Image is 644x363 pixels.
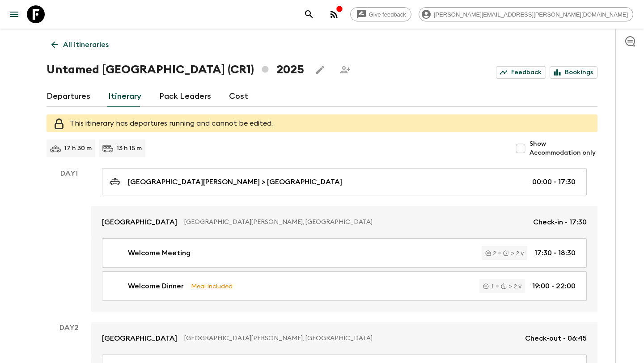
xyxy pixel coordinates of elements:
[184,218,526,227] p: [GEOGRAPHIC_DATA][PERSON_NAME], [GEOGRAPHIC_DATA]
[108,86,141,107] a: Itinerary
[63,39,109,50] p: All itineraries
[496,66,546,79] a: Feedback
[91,206,597,238] a: [GEOGRAPHIC_DATA][GEOGRAPHIC_DATA][PERSON_NAME], [GEOGRAPHIC_DATA]Check-in - 17:30
[47,86,90,107] a: Departures
[501,283,521,289] div: > 2 y
[102,168,587,195] a: [GEOGRAPHIC_DATA][PERSON_NAME] > [GEOGRAPHIC_DATA]00:00 - 17:30
[102,238,587,268] a: Welcome Meeting2> 2 y17:30 - 18:30
[128,281,184,291] p: Welcome Dinner
[364,11,411,18] span: Give feedback
[530,139,597,157] span: Show Accommodation only
[47,61,304,79] h1: Untamed [GEOGRAPHIC_DATA] (CR1) 2025
[5,5,23,23] button: menu
[532,177,576,187] p: 00:00 - 17:30
[91,322,597,355] a: [GEOGRAPHIC_DATA][GEOGRAPHIC_DATA][PERSON_NAME], [GEOGRAPHIC_DATA]Check-out - 06:45
[102,271,587,301] a: Welcome DinnerMeal Included1> 2 y19:00 - 22:00
[525,333,587,344] p: Check-out - 06:45
[70,120,273,127] span: This itinerary has departures running and cannot be edited.
[300,5,318,23] button: search adventures
[128,248,191,258] p: Welcome Meeting
[419,7,633,21] div: [PERSON_NAME][EMAIL_ADDRESS][PERSON_NAME][DOMAIN_NAME]
[102,217,177,228] p: [GEOGRAPHIC_DATA]
[184,334,518,343] p: [GEOGRAPHIC_DATA][PERSON_NAME], [GEOGRAPHIC_DATA]
[47,36,114,54] a: All itineraries
[336,61,354,79] span: Share this itinerary
[128,177,342,187] p: [GEOGRAPHIC_DATA][PERSON_NAME] > [GEOGRAPHIC_DATA]
[64,144,92,153] p: 17 h 30 m
[429,11,633,18] span: [PERSON_NAME][EMAIL_ADDRESS][PERSON_NAME][DOMAIN_NAME]
[159,86,211,107] a: Pack Leaders
[102,333,177,344] p: [GEOGRAPHIC_DATA]
[350,7,411,21] a: Give feedback
[503,250,524,256] div: > 2 y
[550,66,597,79] a: Bookings
[191,281,233,291] p: Meal Included
[47,168,91,179] p: Day 1
[485,250,496,256] div: 2
[229,86,248,107] a: Cost
[47,322,91,333] p: Day 2
[534,248,576,258] p: 17:30 - 18:30
[483,283,494,289] div: 1
[533,217,587,228] p: Check-in - 17:30
[117,144,142,153] p: 13 h 15 m
[532,281,576,291] p: 19:00 - 22:00
[311,61,329,79] button: Edit this itinerary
